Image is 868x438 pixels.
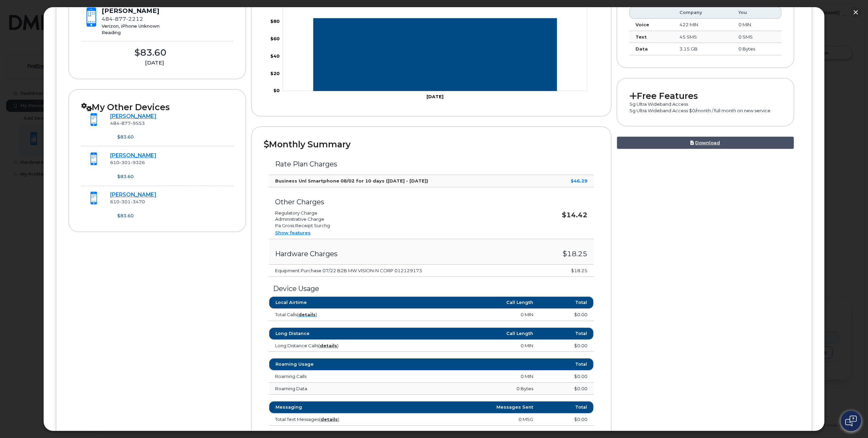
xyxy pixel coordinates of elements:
[845,415,857,426] img: Open chat
[320,343,337,348] a: details
[404,340,540,352] td: 0 MIN
[269,340,404,352] td: Long Distance Calls
[269,327,404,340] th: Long Distance
[539,340,594,352] td: $0.00
[539,327,594,340] th: Total
[539,358,594,370] th: Total
[404,327,540,340] th: Call Length
[269,358,404,370] th: Roaming Usage
[318,343,339,348] span: ( )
